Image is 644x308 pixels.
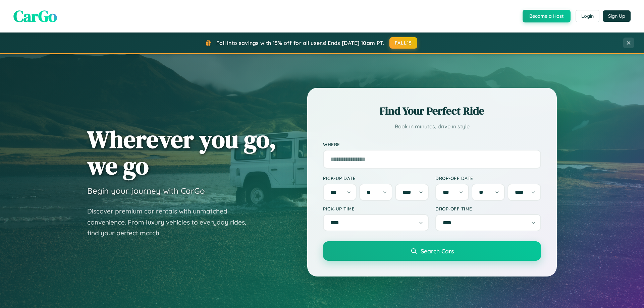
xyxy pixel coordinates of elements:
span: Search Cars [421,247,454,255]
label: Drop-off Date [435,175,541,181]
h2: Find Your Perfect Ride [323,104,541,118]
p: Discover premium car rentals with unmatched convenience. From luxury vehicles to everyday rides, ... [87,206,255,239]
button: Search Cars [323,241,541,261]
button: FALL15 [389,37,418,49]
label: Where [323,141,541,147]
label: Pick-up Time [323,206,429,211]
h3: Begin your journey with CarGo [87,186,205,196]
h1: Wherever you go, we go [87,126,276,179]
button: Become a Host [523,10,571,22]
button: Login [576,10,599,22]
span: CarGo [13,5,57,27]
p: Book in minutes, drive in style [323,122,541,131]
button: Sign Up [603,10,631,22]
label: Pick-up Date [323,175,429,181]
label: Drop-off Time [435,206,541,211]
span: Fall into savings with 15% off for all users! Ends [DATE] 10am PT. [216,40,384,46]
